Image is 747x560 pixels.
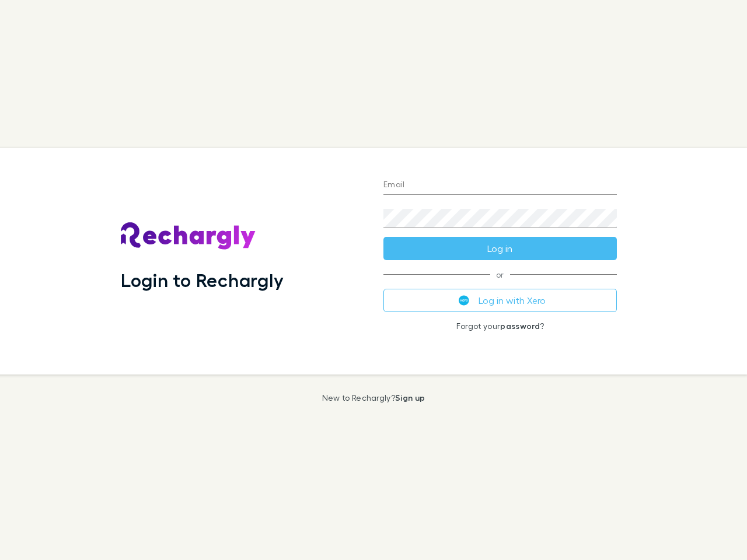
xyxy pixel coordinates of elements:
img: Xero's logo [459,295,469,306]
button: Log in [383,237,617,260]
a: Sign up [395,393,425,402]
p: New to Rechargly? [322,393,425,402]
p: Forgot your ? [383,321,617,331]
span: or [383,274,617,275]
h1: Login to Rechargly [121,269,284,291]
img: Rechargly's Logo [121,222,256,250]
a: password [500,321,540,331]
button: Log in with Xero [383,289,617,312]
